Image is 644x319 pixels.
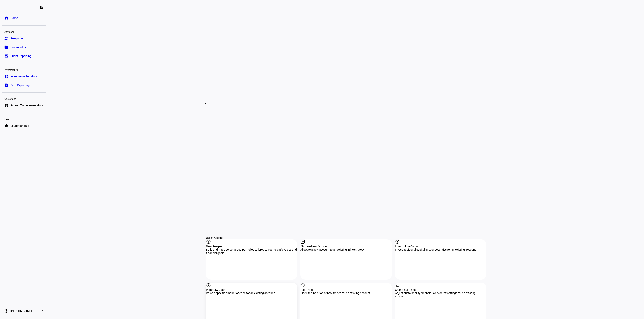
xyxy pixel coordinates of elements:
span: Client Reporting [10,54,31,58]
mat-icon: chevron_left [203,101,208,106]
mat-icon: report [300,283,305,288]
eth-mat-symbol: expand_more [40,309,44,313]
div: Advisors [2,29,46,34]
eth-mat-symbol: list_alt_add [4,103,8,107]
span: Investment Solutions [10,74,38,78]
div: Build and trade personalized portfolios tailored to your client’s values and financial goals. [206,248,297,255]
div: New Prospect [206,245,297,248]
div: Learn [2,116,46,122]
div: Quick Actions [206,236,486,239]
div: Block the initiation of new trades for an existing account. [300,291,392,295]
span: Households [10,45,26,49]
div: Raise a specific amount of cash for an existing account. [206,291,297,295]
span: Prospects [10,36,23,40]
span: [PERSON_NAME] [10,309,32,313]
span: Education Hub [10,124,29,128]
a: homeHome [2,14,46,22]
eth-mat-symbol: left_panel_close [40,5,44,9]
div: Invest additional capital and/or securities for an existing account. [395,248,486,251]
div: Allocate New Account [300,245,392,248]
span: Home [10,16,18,20]
eth-mat-symbol: group [4,36,8,40]
span: Firm Reporting [10,83,30,87]
eth-mat-symbol: description [4,83,8,87]
a: descriptionFirm Reporting [2,81,46,89]
div: Operations [2,96,46,101]
a: folder_copyHouseholds [2,43,46,51]
div: Investments [2,67,46,72]
eth-mat-symbol: bid_landscape [4,54,8,58]
a: pie_chartInvestment Solutions [2,72,46,80]
div: Invest More Capital [395,245,486,248]
eth-mat-symbol: folder_copy [4,45,8,49]
span: Submit Trade Instructions [10,103,44,107]
div: Halt Trade [300,288,392,291]
mat-icon: tune [395,283,400,288]
eth-mat-symbol: account_circle [4,309,8,313]
a: bid_landscapeClient Reporting [2,52,46,60]
eth-mat-symbol: home [4,16,8,20]
eth-mat-symbol: school [4,124,8,128]
div: Adjust sustainability, financial, and/or tax settings for an existing account. [395,291,486,298]
mat-icon: arrow_circle_up [395,239,400,244]
mat-icon: arrow_circle_down [206,283,211,288]
mat-icon: library_add [300,239,305,244]
a: groupProspects [2,34,46,42]
div: Withdraw Cash [206,288,297,291]
mat-icon: add_circle [206,239,211,244]
div: Change Settings [395,288,486,291]
div: Allocate a new account to an existing Ethic strategy. [300,248,392,251]
eth-mat-symbol: pie_chart [4,74,8,78]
